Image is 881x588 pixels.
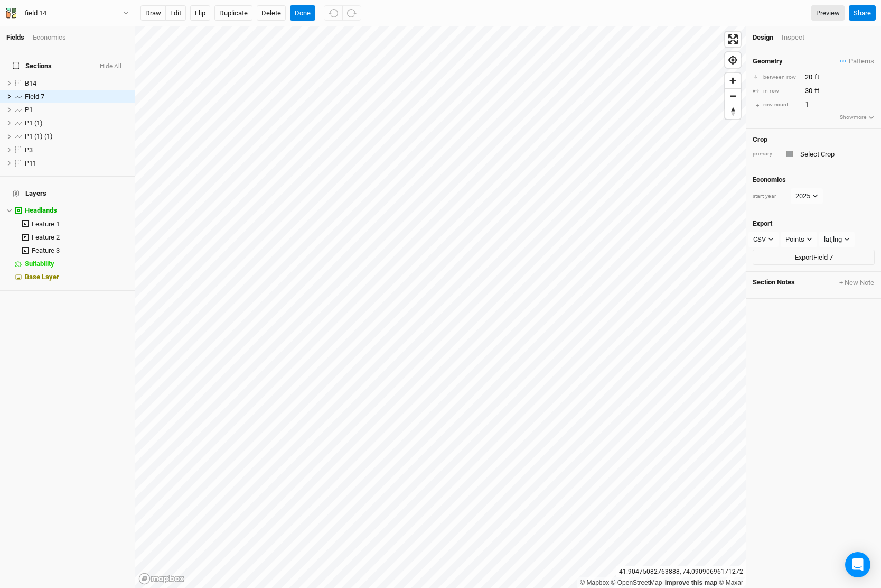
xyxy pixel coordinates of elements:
button: CSV [748,232,779,247]
h4: Geometry [753,57,783,66]
span: Section Notes [753,278,795,288]
div: start year [753,192,790,200]
span: P1 (1) (1) [25,132,53,140]
button: 2025 [791,188,823,204]
span: Headlands [25,206,57,214]
span: Zoom out [725,89,741,104]
h4: Layers [6,183,128,204]
div: field 14 [25,8,46,19]
span: B14 [25,79,36,87]
button: field 14 [5,7,129,19]
div: in row [753,87,799,95]
div: lat,lng [824,234,842,245]
div: Headlands [25,206,128,215]
h4: Crop [753,135,767,144]
div: Inspect [782,33,819,42]
span: Suitability [25,260,54,268]
button: ExportField 7 [753,250,875,265]
span: Patterns [840,56,874,67]
a: OpenStreetMap [611,579,662,586]
span: P11 [25,159,36,167]
button: + New Note [839,278,875,288]
a: Improve this map [665,579,717,586]
button: Showmore [839,113,875,122]
div: P1 [25,106,128,114]
div: CSV [753,234,766,245]
span: P1 [25,106,33,114]
button: Undo (^z) [324,5,343,21]
div: P1 (1) (1) [25,132,128,141]
span: Sections [13,62,52,70]
button: Zoom in [725,73,741,88]
button: Zoom out [725,88,741,104]
a: Maxar [719,579,743,586]
div: between row [753,73,799,81]
button: Delete [257,5,286,21]
div: primary [753,150,779,158]
button: Share [849,5,876,21]
div: 41.90475082763888 , -74.09090696171272 [616,566,746,577]
div: Suitability [25,260,128,268]
h4: Economics [753,176,875,184]
div: Open Intercom Messenger [845,552,870,577]
button: Find my location [725,52,741,68]
button: Points [781,232,817,247]
div: Design [753,33,773,42]
a: Mapbox [580,579,609,586]
span: Base Layer [25,273,59,281]
div: P3 [25,146,128,154]
div: P11 [25,159,128,168]
span: Feature 3 [32,246,60,254]
div: Points [785,234,804,245]
a: Mapbox logo [138,573,185,585]
canvas: Map [135,26,746,588]
span: P3 [25,146,33,154]
button: edit [165,5,186,21]
button: lat,lng [819,232,855,247]
div: Economics [33,33,66,42]
div: Feature 3 [32,246,128,255]
div: Feature 1 [32,220,128,228]
button: Enter fullscreen [725,32,741,47]
span: Feature 1 [32,220,60,228]
span: Feature 2 [32,233,60,241]
h4: Export [753,219,875,228]
button: Done [290,5,315,21]
div: B14 [25,79,128,88]
span: Field 7 [25,93,44,100]
div: P1 (1) [25,119,128,127]
div: Feature 2 [32,233,128,242]
button: Patterns [839,56,875,67]
a: Fields [6,33,24,41]
button: draw [140,5,166,21]
input: Select Crop [797,148,875,160]
button: Redo (^Z) [342,5,361,21]
button: Hide All [99,63,122,70]
a: Preview [811,5,845,21]
div: Base Layer [25,273,128,281]
button: Reset bearing to north [725,104,741,119]
button: Flip [190,5,210,21]
div: Field 7 [25,93,128,101]
span: P1 (1) [25,119,43,127]
div: row count [753,101,799,109]
button: Duplicate [214,5,252,21]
